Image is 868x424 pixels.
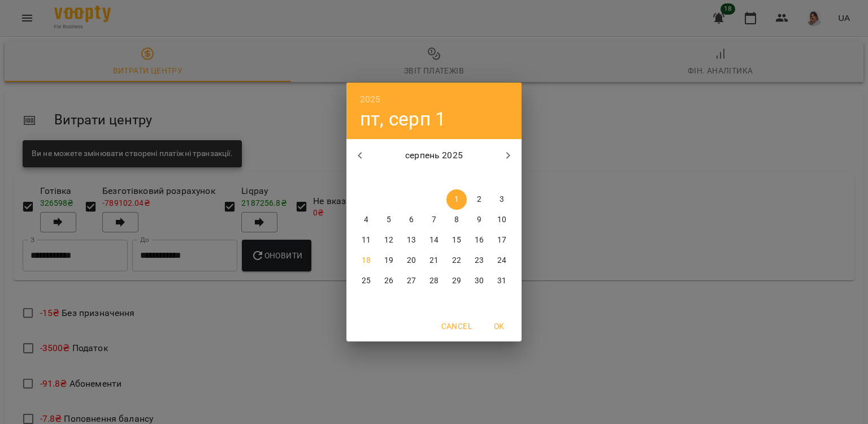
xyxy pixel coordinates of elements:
[437,316,476,336] button: Cancel
[409,214,414,226] p: 6
[497,214,506,226] p: 10
[469,230,489,250] button: 16
[469,172,489,184] span: сб
[497,235,506,246] p: 17
[492,210,512,230] button: 10
[379,250,399,271] button: 19
[429,275,439,287] p: 28
[424,172,444,184] span: чт
[452,275,461,287] p: 29
[500,194,504,205] p: 3
[407,275,416,287] p: 27
[454,194,459,205] p: 1
[387,214,391,226] p: 5
[384,235,393,246] p: 12
[481,316,517,336] button: OK
[401,230,422,250] button: 13
[446,210,467,230] button: 8
[401,172,422,184] span: ср
[446,271,467,291] button: 29
[362,235,371,246] p: 11
[364,214,368,226] p: 4
[360,92,381,107] button: 2025
[356,230,376,250] button: 11
[492,230,512,250] button: 17
[454,214,459,226] p: 8
[469,250,489,271] button: 23
[356,210,376,230] button: 4
[452,235,461,246] p: 15
[497,275,506,287] p: 31
[492,271,512,291] button: 31
[446,189,467,210] button: 1
[407,235,416,246] p: 13
[407,255,416,266] p: 20
[401,250,422,271] button: 20
[384,275,393,287] p: 26
[446,172,467,184] span: пт
[356,271,376,291] button: 25
[360,107,446,131] button: пт, серп 1
[452,255,461,266] p: 22
[384,255,393,266] p: 19
[362,255,371,266] p: 18
[379,210,399,230] button: 5
[446,250,467,271] button: 22
[469,210,489,230] button: 9
[401,271,422,291] button: 27
[429,255,439,266] p: 21
[497,255,506,266] p: 24
[379,230,399,250] button: 12
[424,210,444,230] button: 7
[374,149,495,162] p: серпень 2025
[475,255,484,266] p: 23
[492,250,512,271] button: 24
[432,214,436,226] p: 7
[477,214,481,226] p: 9
[429,235,439,246] p: 14
[475,235,484,246] p: 16
[441,319,472,333] span: Cancel
[424,250,444,271] button: 21
[424,271,444,291] button: 28
[356,250,376,271] button: 18
[485,319,513,333] span: OK
[424,230,444,250] button: 14
[446,230,467,250] button: 15
[475,275,484,287] p: 30
[492,189,512,210] button: 3
[379,172,399,184] span: вт
[492,172,512,184] span: нд
[469,189,489,210] button: 2
[362,275,371,287] p: 25
[469,271,489,291] button: 30
[356,172,376,184] span: пн
[401,210,422,230] button: 6
[379,271,399,291] button: 26
[477,194,481,205] p: 2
